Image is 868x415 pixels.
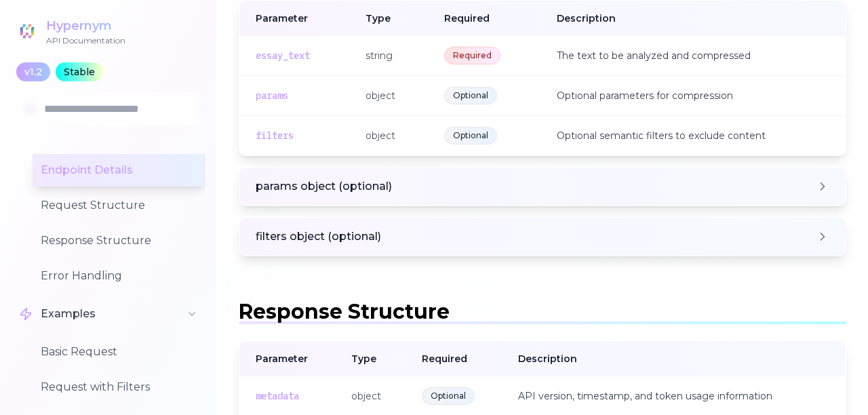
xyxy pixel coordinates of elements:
th: Description [540,1,846,36]
div: Hypernym [46,16,125,35]
button: params object (optional) [239,167,846,205]
th: Parameter [239,341,335,376]
td: essay_text [239,36,349,76]
button: Basic Request [33,336,205,368]
button: Request Structure [33,189,205,222]
span: params object (optional) [256,178,392,195]
td: object [349,76,428,116]
td: Optional semantic filters to exclude content [540,116,846,156]
span: Required [444,47,500,64]
th: Parameter [239,1,349,36]
div: Stable [56,62,103,81]
div: v1.2 [16,62,50,81]
button: filters object (optional) [239,218,846,256]
span: Optional [444,87,497,104]
th: Type [335,341,406,376]
div: API Documentation [46,35,125,46]
a: HypernymAPI Documentation [16,16,125,46]
th: Required [428,1,540,36]
td: Optional parameters for compression [540,76,846,116]
td: string [349,36,428,76]
button: Request with Filters [33,371,205,403]
span: Examples [41,306,96,322]
button: Error Handling [33,260,205,292]
td: The text to be analyzed and compressed [540,36,846,76]
th: Required [406,341,502,376]
td: params [239,76,349,116]
img: Hypernym Logo [16,20,38,42]
button: Response Structure [33,224,205,257]
button: Examples [11,298,205,330]
th: Description [502,341,846,376]
td: object [349,116,428,156]
button: Endpoint Details [33,154,205,186]
span: Optional [422,387,475,405]
span: Optional [444,127,497,144]
span: filters object (optional) [256,229,381,245]
span: Response Structure [239,299,450,324]
th: Type [349,1,428,36]
td: filters [239,116,349,156]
